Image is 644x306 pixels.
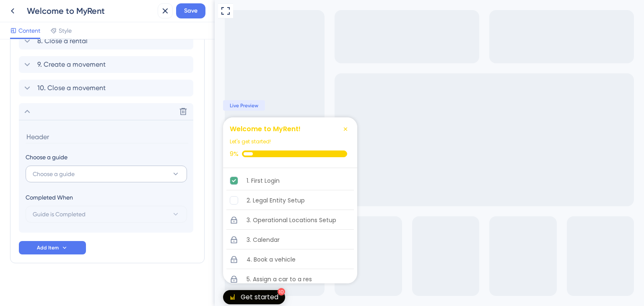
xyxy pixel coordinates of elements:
[63,288,70,296] div: 10
[26,166,187,182] button: Choose a guide
[37,60,106,70] span: 9. Create a movement
[18,26,40,36] span: Content
[37,36,88,46] span: 8. Close a rental
[19,241,86,254] button: Add Item
[59,26,72,36] span: Style
[37,83,106,93] span: 10. Close a movement
[8,117,143,283] div: Checklist Container
[32,254,81,265] div: 4. Book a vehicle
[126,124,136,134] div: Close Checklist
[12,231,139,249] div: 3. Calendar is locked. Complete items in order.
[8,290,70,304] div: Open Get started checklist, remaining modules: 10
[32,235,65,245] div: 3. Calendar
[15,150,136,158] div: Checklist progress: 9%
[8,168,143,285] div: Checklist items
[32,176,65,186] div: 1. First Login
[15,150,24,158] div: 9%
[15,137,56,146] div: Let's get started!
[12,211,139,230] div: 3. Operational Locations Setup is locked. Complete items in order.
[26,206,187,223] button: Guide is Completed
[13,293,23,302] img: launcher-image-alternative-text
[15,102,44,109] span: Live Preview
[32,195,90,205] div: 2. Legal Entity Setup
[33,209,86,219] span: Guide is Completed
[26,130,188,143] input: Header
[26,152,187,162] div: Choose a guide
[26,192,187,202] div: Completed When
[12,191,139,210] div: 2. Legal Entity Setup is incomplete.
[26,293,64,301] div: Get started
[37,244,59,251] span: Add Item
[12,171,139,190] div: 1. First Login is complete.
[32,215,122,225] div: 3. Operational Locations Setup
[184,6,197,16] span: Save
[12,270,139,289] div: 5. Assign a car to a res is locked. Complete items in order.
[32,274,97,284] div: 5. Assign a car to a res
[33,169,75,179] span: Choose a guide
[15,124,86,134] div: Welcome to MyRent!
[27,5,154,17] div: Welcome to MyRent
[12,250,139,269] div: 4. Book a vehicle is locked. Complete items in order.
[176,3,205,18] button: Save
